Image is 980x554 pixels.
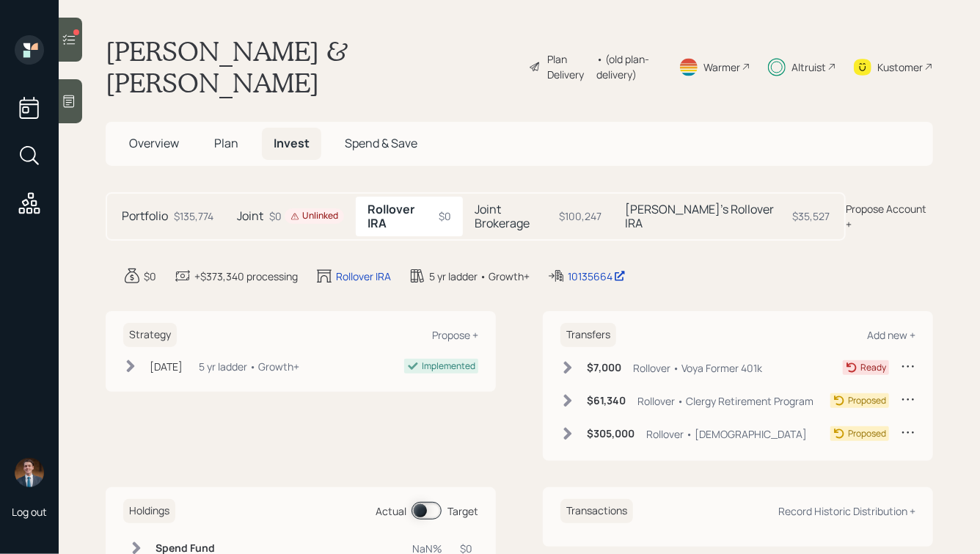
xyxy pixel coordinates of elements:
div: 5 yr ladder • Growth+ [199,359,299,374]
div: Proposed [848,394,886,407]
div: • (old plan-delivery) [596,51,661,82]
div: Propose Account + [846,201,933,232]
div: 10135664 [568,269,626,284]
div: Rollover • Voya Former 401k [633,360,762,376]
div: $0 [439,208,451,224]
div: [DATE] [150,359,183,374]
div: Altruist [791,59,826,75]
img: hunter_neumayer.jpg [15,458,44,487]
div: +$373,340 processing [194,269,298,284]
div: Rollover • [DEMOGRAPHIC_DATA] [646,426,807,442]
div: $0 [269,208,344,224]
div: Rollover IRA [336,269,391,284]
div: Implemented [422,360,475,373]
div: Unlinked [290,210,338,222]
span: Overview [129,135,179,151]
h6: $61,340 [587,395,626,407]
span: Invest [274,135,310,151]
div: Propose + [432,328,478,342]
div: Warmer [703,59,740,75]
h6: Holdings [123,499,175,523]
div: Log out [12,505,47,519]
div: Plan Delivery [547,51,589,82]
span: Plan [214,135,238,151]
div: $100,247 [560,208,602,224]
div: Add new + [867,328,915,342]
h5: Portfolio [122,209,168,223]
h6: Strategy [123,323,177,347]
div: Target [447,503,478,519]
h5: Rollover IRA [367,203,433,230]
h5: Joint [237,209,263,223]
h5: Joint Brokerage [475,203,554,230]
h1: [PERSON_NAME] & [PERSON_NAME] [106,35,517,98]
h6: Transfers [560,323,616,347]
h6: $305,000 [587,428,635,440]
span: Spend & Save [345,135,417,151]
h6: Transactions [560,499,633,523]
div: $35,527 [792,208,830,224]
div: Record Historic Distribution + [778,504,915,518]
div: $0 [144,269,156,284]
h5: [PERSON_NAME]'s Rollover IRA [626,203,787,230]
div: Proposed [848,427,886,440]
div: Actual [376,503,406,519]
div: 5 yr ladder • Growth+ [429,269,530,284]
div: $135,774 [174,208,213,224]
div: Rollover • Clergy Retirement Program [637,393,813,409]
h6: $7,000 [587,362,621,374]
div: Kustomer [877,59,923,75]
div: Ready [860,361,886,374]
